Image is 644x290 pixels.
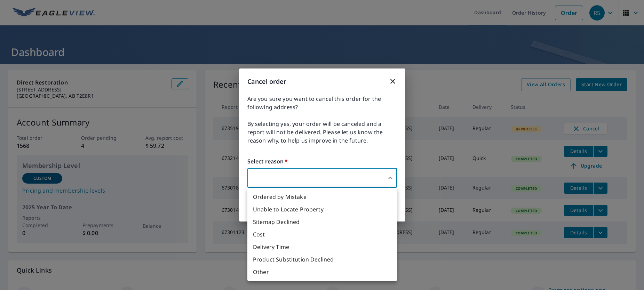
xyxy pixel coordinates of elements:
[247,241,397,253] li: Delivery Time
[247,216,397,228] li: Sitemap Declined
[247,266,397,278] li: Other
[247,203,397,216] li: Unable to Locate Property
[247,191,397,203] li: Ordered by Mistake
[247,253,397,266] li: Product Substitution Declined
[247,228,397,241] li: Cost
